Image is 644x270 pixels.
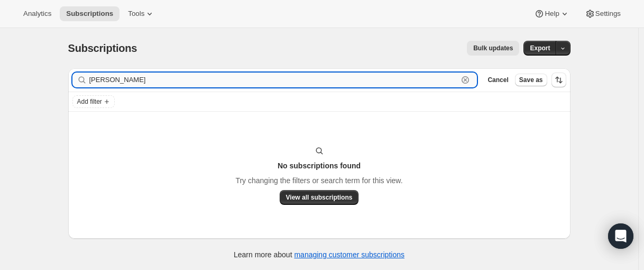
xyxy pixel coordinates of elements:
[72,95,115,108] button: Add filter
[519,76,543,84] span: Save as
[467,41,519,56] button: Bulk updates
[528,6,576,21] button: Help
[17,6,58,21] button: Analytics
[294,250,404,259] a: managing customer subscriptions
[483,74,512,86] button: Cancel
[551,73,566,87] button: Sort the results
[545,10,559,18] span: Help
[473,44,513,52] span: Bulk updates
[128,10,144,18] span: Tools
[234,249,404,260] p: Learn more about
[515,74,547,86] button: Save as
[460,75,471,85] button: Clear
[77,97,102,106] span: Add filter
[66,10,113,18] span: Subscriptions
[286,193,353,202] span: View all subscriptions
[280,190,359,205] button: View all subscriptions
[89,73,458,87] input: Filter subscribers
[23,10,51,18] span: Analytics
[122,6,161,21] button: Tools
[595,10,621,18] span: Settings
[523,41,556,56] button: Export
[608,223,633,249] div: Open Intercom Messenger
[60,6,119,21] button: Subscriptions
[68,42,137,54] span: Subscriptions
[487,76,508,84] span: Cancel
[235,175,402,186] p: Try changing the filters or search term for this view.
[278,160,361,171] h3: No subscriptions found
[578,6,627,21] button: Settings
[530,44,550,52] span: Export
